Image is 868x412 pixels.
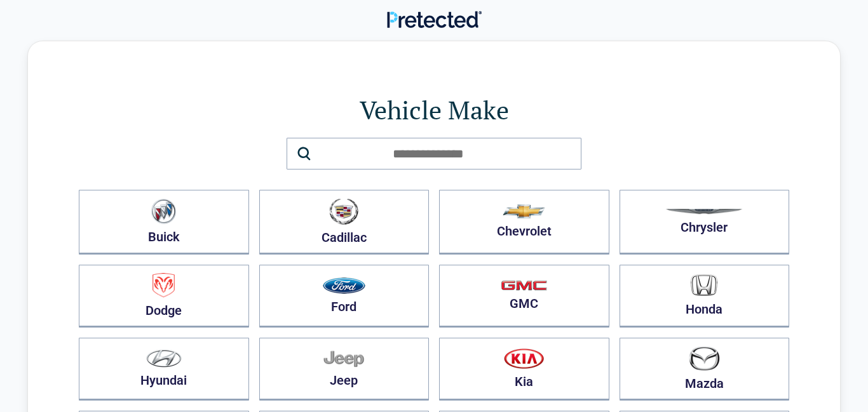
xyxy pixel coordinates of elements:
[259,338,430,401] button: Jeep
[620,265,790,328] button: Honda
[439,265,609,328] button: GMC
[259,265,430,328] button: Ford
[259,190,430,255] button: Cadillac
[79,338,249,401] button: Hyundai
[79,265,249,328] button: Dodge
[439,338,609,401] button: Kia
[620,190,790,255] button: Chrysler
[439,190,609,255] button: Chevrolet
[620,338,790,401] button: Mazda
[79,92,789,128] h1: Vehicle Make
[79,190,249,255] button: Buick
